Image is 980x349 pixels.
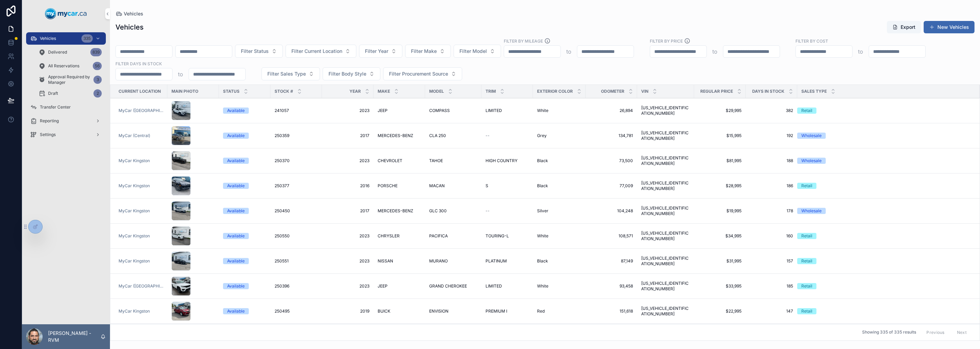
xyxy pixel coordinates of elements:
a: Available [223,308,266,314]
span: MyCar ([GEOGRAPHIC_DATA]) [119,283,163,289]
a: [US_VEHICLE_IDENTIFICATION_NUMBER] [641,130,690,141]
a: MyCar Kingston [119,258,163,264]
span: Draft [48,91,58,96]
span: MERCEDES-BENZ [378,208,413,214]
span: [US_VEHICLE_IDENTIFICATION_NUMBER] [641,281,690,292]
span: $33,995 [698,283,742,289]
span: PACIFICA [429,233,448,239]
span: Black [537,258,548,264]
a: LIMITED [486,283,529,289]
a: White [537,108,581,113]
div: Available [227,108,245,114]
a: $15,995 [698,133,742,138]
span: Main Photo [171,89,198,94]
a: Delivered839 [34,46,106,58]
a: Available [223,258,266,264]
a: Vehicles [115,10,143,17]
a: MERCEDES-BENZ [378,208,421,214]
span: HIGH COUNTRY [486,158,517,164]
label: Filter By Mileage [504,38,543,44]
a: MyCar Kingston [119,158,150,164]
a: HIGH COUNTRY [486,158,529,164]
span: 73,500 [590,158,633,164]
a: LIMITED [486,108,529,113]
a: Available [223,183,266,189]
div: 3 [93,76,102,84]
span: LIMITED [486,108,502,113]
span: [US_VEHICLE_IDENTIFICATION_NUMBER] [641,155,690,166]
a: 87,149 [590,258,633,264]
a: 157 [750,258,793,264]
a: MyCar Kingston [119,183,150,189]
span: S [486,183,488,189]
a: CHRYSLER [378,233,421,239]
a: MyCar (Central) [119,133,163,138]
a: 382 [750,108,793,113]
div: 2 [93,89,102,98]
p: to [712,47,717,56]
a: 186 [750,183,793,189]
span: Settings [40,132,56,137]
button: Select Button [405,45,451,58]
a: JEEP [378,283,421,289]
span: NISSAN [378,258,393,264]
a: 147 [750,308,793,314]
div: Available [227,283,245,289]
span: 188 [750,158,793,164]
button: New Vehicles [924,21,975,33]
label: Filter Days In Stock [115,60,162,67]
a: Retail [797,183,971,189]
label: FILTER BY PRICE [650,38,683,44]
a: 192 [750,133,793,138]
a: MACAN [429,183,477,189]
span: JEEP [378,108,388,113]
a: GLC 300 [429,208,477,214]
a: CHEVROLET [378,158,421,164]
span: COMPASS [429,108,450,113]
span: White [537,108,548,113]
span: TAHOE [429,158,443,164]
a: 250551 [275,258,318,264]
a: [US_VEHICLE_IDENTIFICATION_NUMBER] [641,180,690,191]
span: 250450 [275,208,290,214]
span: 2023 [326,233,369,239]
a: 250396 [275,283,318,289]
div: Retail [801,283,812,289]
a: TAHOE [429,158,477,164]
p: to [566,47,571,56]
span: 93,458 [590,283,633,289]
a: $22,995 [698,308,742,314]
a: Wholesale [797,208,971,214]
a: MyCar Kingston [119,158,163,164]
a: 185 [750,283,793,289]
a: MyCar Kingston [119,258,150,264]
a: MyCar ([GEOGRAPHIC_DATA]) [119,108,163,113]
a: 2019 [326,308,369,314]
a: MyCar Kingston [119,233,163,239]
a: MyCar Kingston [119,308,150,314]
span: Filter Current Location [291,48,342,55]
span: Filter Procurement Source [389,70,448,77]
a: $81,995 [698,158,742,164]
span: MyCar Kingston [119,208,150,214]
label: FILTER BY COST [795,38,828,44]
span: 151,618 [590,308,633,314]
a: 2016 [326,183,369,189]
a: Vehicles335 [26,32,106,45]
div: Available [227,208,245,214]
div: Wholesale [801,158,822,164]
a: Transfer Center [26,101,106,113]
span: 250551 [275,258,289,264]
button: Select Button [261,67,320,80]
a: 2017 [326,208,369,214]
a: TOURING-L [486,233,529,239]
a: S [486,183,529,189]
